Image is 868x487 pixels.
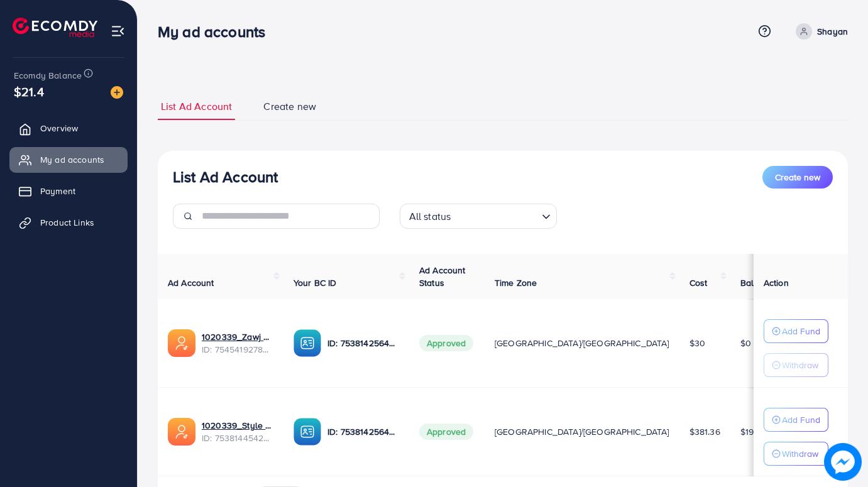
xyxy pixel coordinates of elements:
[689,276,708,289] span: Cost
[824,443,862,481] img: image
[775,171,820,183] span: Create new
[817,24,848,39] p: Shayan
[9,178,128,204] a: Payment
[782,324,820,339] p: Add Fund
[202,343,273,356] span: ID: 7545419278074380306
[263,99,316,114] span: Create new
[40,122,78,134] span: Overview
[9,147,128,172] a: My ad accounts
[40,185,75,197] span: Payment
[14,82,44,101] span: $21.4
[202,432,273,444] span: ID: 7538144542424301584
[764,319,828,343] button: Add Fund
[13,18,97,37] img: logo
[161,99,232,114] span: List Ad Account
[327,336,399,351] p: ID: 7538142564612849682
[791,23,848,40] a: Shayan
[782,446,818,461] p: Withdraw
[173,168,278,186] h3: List Ad Account
[740,337,751,349] span: $0
[158,23,275,41] h3: My ad accounts
[111,86,123,99] img: image
[782,358,818,373] p: Withdraw
[9,116,128,141] a: Overview
[782,412,820,427] p: Add Fund
[294,276,337,289] span: Your BC ID
[764,276,789,289] span: Action
[111,24,125,38] img: menu
[454,205,536,226] input: Search for option
[202,331,273,343] a: 1020339_Zawj Officials_1756805066440
[40,216,94,229] span: Product Links
[9,210,128,235] a: Product Links
[764,353,828,377] button: Withdraw
[400,204,557,229] div: Search for option
[168,276,214,289] span: Ad Account
[40,153,104,166] span: My ad accounts
[294,329,321,357] img: ic-ba-acc.ded83a64.svg
[689,425,720,438] span: $381.36
[495,276,537,289] span: Time Zone
[419,264,466,289] span: Ad Account Status
[740,425,754,438] span: $19
[495,425,669,438] span: [GEOGRAPHIC_DATA]/[GEOGRAPHIC_DATA]
[202,419,273,445] div: <span class='underline'>1020339_Style aura_1755111058702</span></br>7538144542424301584
[168,418,195,446] img: ic-ads-acc.e4c84228.svg
[495,337,669,349] span: [GEOGRAPHIC_DATA]/[GEOGRAPHIC_DATA]
[168,329,195,357] img: ic-ads-acc.e4c84228.svg
[689,337,705,349] span: $30
[762,166,833,189] button: Create new
[419,335,473,351] span: Approved
[407,207,454,226] span: All status
[419,424,473,440] span: Approved
[740,276,774,289] span: Balance
[764,408,828,432] button: Add Fund
[202,331,273,356] div: <span class='underline'>1020339_Zawj Officials_1756805066440</span></br>7545419278074380306
[14,69,82,82] span: Ecomdy Balance
[327,424,399,439] p: ID: 7538142564612849682
[764,442,828,466] button: Withdraw
[294,418,321,446] img: ic-ba-acc.ded83a64.svg
[202,419,273,432] a: 1020339_Style aura_1755111058702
